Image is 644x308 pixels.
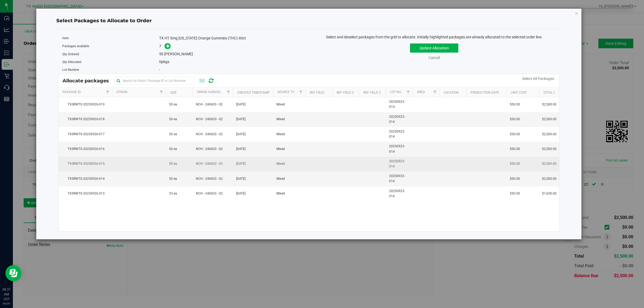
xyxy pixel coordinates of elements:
span: 20250923-014 [389,159,409,169]
div: TX HT 5mg [US_STATE] Orange Gummies (THC) 40ct [159,35,305,41]
input: Search by Strain, Package ID or Lot Number [114,77,195,85]
a: Ref Field 2 [336,91,354,94]
span: 50 ea [169,176,177,181]
span: [DATE] [236,161,246,166]
a: Package Id [63,90,81,94]
span: $2,500.00 [542,117,557,122]
span: $2,500.00 [542,132,557,137]
a: Source Type [277,90,298,94]
span: $50.00 [510,176,520,181]
span: 50 ea [169,117,177,122]
a: Ref Field 3 [363,91,381,94]
span: TXSRWTX-20250926-014 [62,176,109,181]
a: Filter [157,88,166,97]
span: $2,500.00 [542,146,557,152]
span: $50.00 [510,102,520,107]
span: NCH - 240603 - 02 [196,102,223,107]
span: TXSRWTX-20250926-017 [62,132,109,137]
span: Mixed [276,102,285,107]
span: 20250923-014 [389,99,409,109]
span: $50.00 [510,191,520,196]
span: Mixed [276,132,285,137]
span: 20250923-014 [389,114,409,124]
span: $50.00 [510,117,520,122]
span: NCH - 240603 - 02 [196,176,223,181]
span: $2,500.00 [542,102,557,107]
span: TXSRWTX-20250926-019 [62,102,109,107]
span: NCH - 240603 - 02 [196,146,223,152]
label: Item [62,36,159,41]
iframe: Resource center [5,265,21,281]
span: Mixed [276,161,285,166]
span: 20250923-014 [389,129,409,139]
span: Select and deselect packages from the grid to allocate. Initially highlighted packages are alread... [326,35,543,39]
span: 50 ea [169,102,177,107]
span: 33 ea [169,191,177,196]
label: Qty Allocated [62,60,159,64]
a: Filter [297,88,305,97]
span: 50 [159,52,163,56]
span: [DATE] [236,102,246,107]
a: Origin Harvests [197,90,224,94]
span: 20250923-014 [389,189,409,199]
span: Mixed [276,117,285,122]
span: TXSRWTX-20250926-016 [62,146,109,152]
span: 7 [159,44,161,48]
span: [PERSON_NAME] [164,52,193,56]
span: [DATE] [236,146,246,152]
a: Total Cost [543,91,562,94]
span: Allocate packages [63,78,114,84]
span: [DATE] [236,132,246,137]
a: Strain [116,90,127,94]
span: TXSRWTX-20250926-015 [62,161,109,166]
span: Mixed [276,176,285,181]
span: $50.00 [510,132,520,137]
a: Filter [103,88,112,97]
a: Production Date [471,91,499,94]
a: Filter [404,88,413,97]
span: TXSRWTX-20250926-018 [62,117,109,122]
span: [DATE] [236,117,246,122]
span: Mixed [276,146,285,152]
a: Filter [224,88,233,97]
a: Filter [431,88,440,97]
a: Lot Number [390,90,409,94]
span: 50 ea [169,146,177,152]
span: [DATE] [236,176,246,181]
span: 20250923-014 [389,144,409,154]
span: 0 [159,60,161,64]
label: Packages available [62,44,159,49]
span: Mixed [276,191,285,196]
label: Qty Ordered [62,52,159,57]
a: Ref Field [310,91,324,94]
span: $50.00 [510,161,520,166]
span: $2,500.00 [542,161,557,166]
a: Cancel [429,56,440,60]
span: $1,650.00 [542,191,557,196]
label: Lot Number [62,67,159,72]
a: Size [170,91,177,94]
a: Location [444,91,459,94]
span: 50 ea [169,161,177,166]
span: $50.00 [510,146,520,152]
span: pkgs [159,60,169,64]
a: Select All Packages [522,76,554,81]
a: Created Timestamp [237,91,270,94]
span: NCH - 240603 - 02 [196,191,223,196]
span: 50 ea [169,132,177,137]
span: $2,500.00 [542,176,557,181]
span: [DATE] [236,191,246,196]
button: Update Allocation [410,43,458,53]
span: NCH - 240603 - 02 [196,117,223,122]
div: Select Packages to Allocate to Order [56,17,562,24]
span: NCH - 240603 - 02 [196,132,223,137]
span: - [159,67,160,72]
a: Area [417,90,425,94]
a: Unit Cost [511,91,527,94]
span: 20250923-014 [389,174,409,184]
span: TXSRWTX-20250926-013 [62,191,109,196]
span: NCH - 240603 - 02 [196,161,223,166]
